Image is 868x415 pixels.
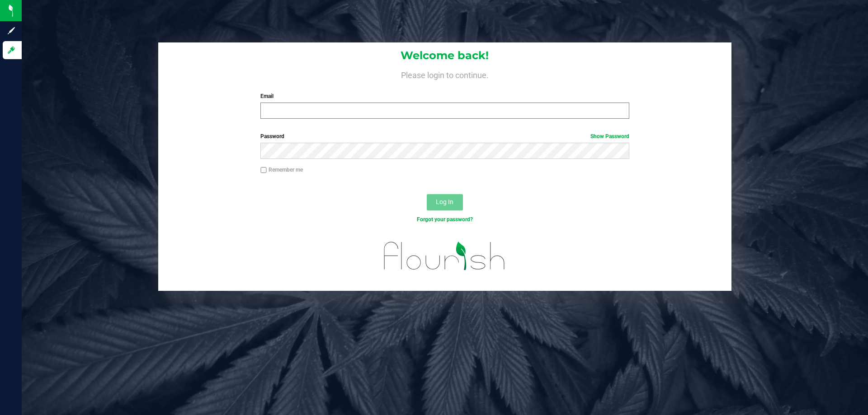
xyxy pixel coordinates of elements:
[436,198,453,205] span: Log In
[427,194,463,210] button: Log In
[373,233,516,279] img: flourish_logo.svg
[260,92,629,100] label: Email
[7,46,16,55] inline-svg: Log in
[158,50,731,61] h1: Welcome back!
[260,133,284,140] span: Password
[417,216,473,223] a: Forgot your password?
[260,167,267,173] input: Remember me
[158,69,731,79] h4: Please login to continue.
[7,26,16,35] inline-svg: Sign up
[260,166,303,174] label: Remember me
[590,133,629,140] a: Show Password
